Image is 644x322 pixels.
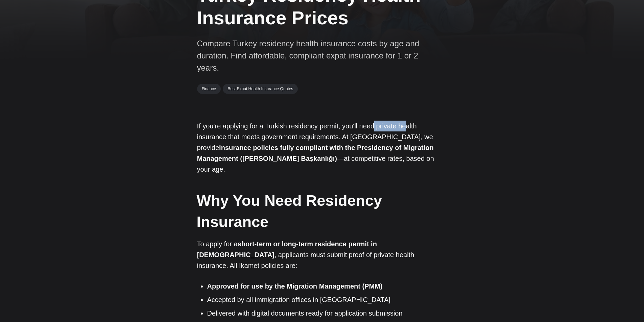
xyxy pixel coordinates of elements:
[207,282,383,290] strong: Approved for use by the Migration Management (PMM)
[197,84,221,94] a: Finance
[207,295,447,305] li: Accepted by all immigration offices in [GEOGRAPHIC_DATA]
[207,308,447,318] li: Delivered with digital documents ready for application submission
[197,121,447,175] p: If you're applying for a Turkish residency permit, you'll need private health insurance that meet...
[197,240,377,258] strong: short-term or long-term residence permit in [DEMOGRAPHIC_DATA]
[197,38,434,74] p: Compare Turkey residency health insurance costs by age and duration. Find affordable, compliant e...
[197,192,382,230] strong: Why You Need Residency Insurance
[197,144,434,162] strong: insurance policies fully compliant with the Presidency of Migration Management ([PERSON_NAME] Baş...
[197,239,447,271] p: To apply for a , applicants must submit proof of private health insurance. All Ikamet policies are:
[223,84,298,94] a: Best Expat Health Insurance Quotes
